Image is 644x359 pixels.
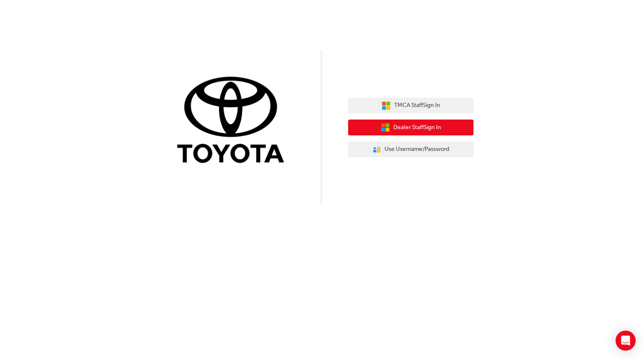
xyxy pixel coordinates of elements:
[384,145,449,154] span: Use Username/Password
[393,123,441,132] span: Dealer Staff Sign In
[171,75,296,167] img: Trak
[348,98,473,114] button: TMCA StaffSign In
[616,331,636,351] div: Open Intercom Messenger
[348,142,473,158] button: Use Username/Password
[348,120,473,135] button: Dealer StaffSign In
[394,101,440,110] span: TMCA Staff Sign In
